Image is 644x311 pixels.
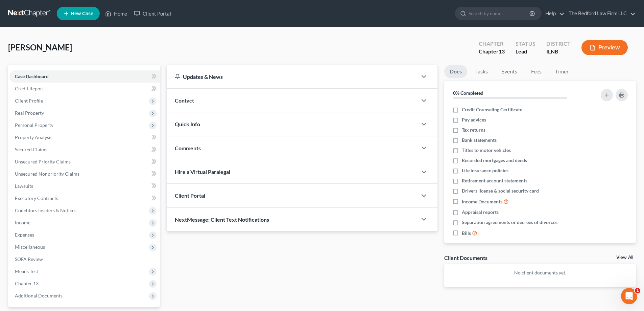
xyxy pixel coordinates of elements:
span: Lawsuits [15,183,33,189]
a: Case Dashboard [9,70,160,83]
span: Tax returns [462,127,485,133]
span: Case Dashboard [15,73,49,79]
span: Recorded mortgages and deeds [462,157,527,164]
a: Docs [444,65,467,78]
span: Chapter 13 [15,281,39,286]
div: Chapter [479,40,505,48]
a: SOFA Review [9,253,160,265]
input: Search by name... [469,7,530,20]
span: 1 [635,288,640,293]
a: Help [542,7,565,20]
a: Executory Contracts [9,192,160,204]
a: Unsecured Priority Claims [9,156,160,168]
span: Drivers license & social security card [462,187,539,194]
a: Property Analysis [9,131,160,143]
span: Client Portal [175,192,205,199]
span: Real Property [15,110,44,116]
span: Means Test [15,268,38,274]
span: Income [15,220,30,225]
div: Lead [516,48,535,55]
span: Property Analysis [15,134,52,140]
span: Client Profile [15,98,43,104]
span: Expenses [15,232,34,238]
span: Executory Contracts [15,195,58,201]
span: Additional Documents [15,293,63,298]
span: Contact [175,97,194,104]
a: The Bedford Law Firm LLC [565,7,636,20]
a: Client Portal [130,7,174,20]
span: Titles to motor vehicles [462,147,511,154]
span: Secured Claims [15,147,47,152]
span: NextMessage: Client Text Notifications [175,216,269,223]
span: Bank statements [462,137,497,143]
a: Fees [525,65,547,78]
span: Comments [175,145,201,151]
span: Quick Info [175,121,200,127]
span: Appraisal reports [462,209,499,216]
span: Hire a Virtual Paralegal [175,169,230,175]
a: Tasks [470,65,493,78]
a: Unsecured Nonpriority Claims [9,168,160,180]
span: SOFA Review [15,256,43,262]
a: Lawsuits [9,180,160,192]
div: Status [516,40,535,48]
button: Preview [581,40,628,55]
span: New Case [71,11,93,16]
strong: 0% Completed [453,90,483,96]
span: Credit Counseling Certificate [462,106,522,113]
span: Pay advices [462,116,486,123]
div: Client Documents [444,254,487,261]
iframe: Intercom live chat [621,288,637,304]
a: Timer [550,65,574,78]
span: [PERSON_NAME] [8,42,72,52]
a: Home [102,7,130,20]
span: Separation agreements or decrees of divorces [462,219,557,226]
a: Secured Claims [9,143,160,156]
a: Credit Report [9,83,160,95]
div: Updates & News [175,73,409,80]
div: ILNB [546,48,571,55]
div: District [546,40,571,48]
span: Unsecured Nonpriority Claims [15,171,79,177]
div: Chapter [479,48,505,55]
a: Events [496,65,523,78]
span: Codebtors Insiders & Notices [15,207,76,213]
a: View All [616,255,633,260]
p: No client documents yet. [450,269,630,276]
span: Personal Property [15,122,53,128]
span: Life insurance policies [462,167,508,174]
span: Unsecured Priority Claims [15,159,71,164]
span: Credit Report [15,86,44,91]
span: Income Documents [462,198,502,205]
span: Miscellaneous [15,244,45,250]
span: 13 [499,48,505,54]
span: Bills [462,230,471,237]
span: Retirement account statements [462,177,527,184]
